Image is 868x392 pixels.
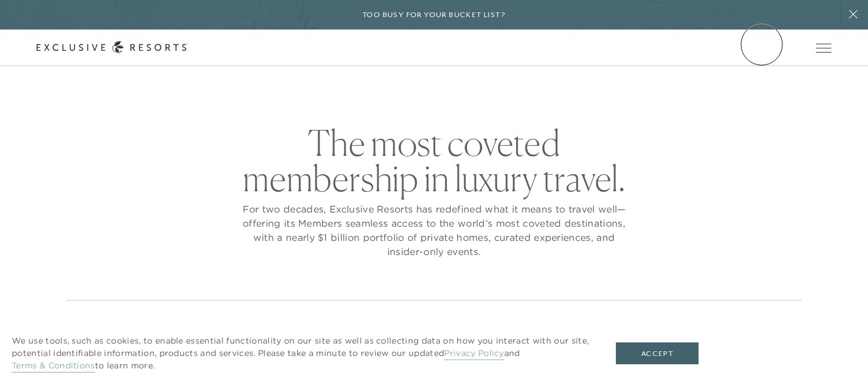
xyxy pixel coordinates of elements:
[12,360,95,373] a: Terms & Conditions
[239,125,629,196] h2: The most coveted membership in luxury travel.
[616,342,699,365] button: Accept
[239,202,629,259] p: For two decades, Exclusive Resorts has redefined what it means to travel well—offering its Member...
[12,335,592,372] p: We use tools, such as cookies, to enable essential functionality on our site as well as collectin...
[816,44,831,52] button: Open navigation
[363,9,505,21] h6: Too busy for your bucket list?
[444,348,504,360] a: Privacy Policy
